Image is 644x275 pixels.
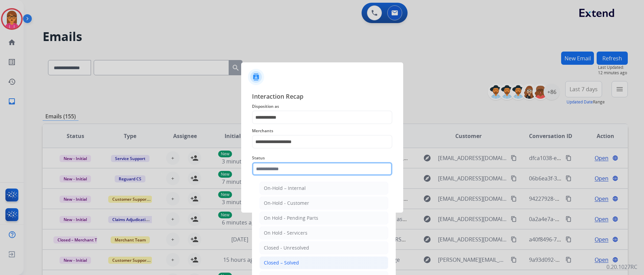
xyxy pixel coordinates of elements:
div: Closed – Solved [264,259,299,266]
span: Disposition as [252,102,392,111]
div: On Hold - Servicers [264,230,307,236]
span: Merchants [252,127,392,135]
div: On-Hold – Internal [264,185,306,192]
div: Closed - Unresolved [264,244,309,251]
span: Status [252,154,392,162]
span: Interaction Recap [252,92,392,102]
img: contactIcon [248,69,264,85]
div: On Hold - Pending Parts [264,215,318,221]
p: 0.20.1027RC [606,263,637,271]
div: On-Hold - Customer [264,200,309,207]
